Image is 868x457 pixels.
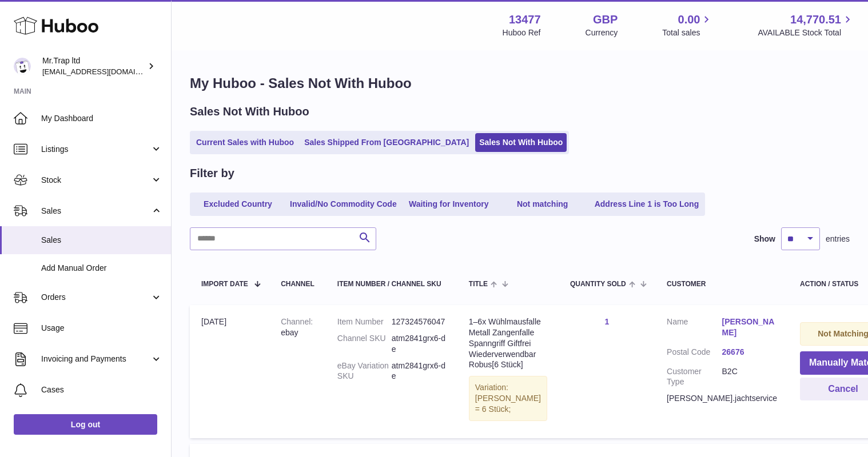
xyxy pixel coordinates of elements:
a: 26676 [722,347,777,358]
span: Usage [41,323,162,334]
span: 0.00 [678,12,700,27]
dt: Name [667,316,722,341]
strong: GBP [593,12,618,27]
span: Sales [41,235,162,246]
img: office@grabacz.eu [14,58,31,75]
span: My Dashboard [41,113,162,124]
dt: eBay Variation SKU [337,360,392,382]
dt: Item Number [337,316,392,327]
a: Excluded Country [192,195,284,214]
a: 1 [605,317,610,326]
dd: B2C [722,366,777,388]
span: Add Manual Order [41,263,162,274]
div: Customer [667,280,777,288]
div: 1–6x Wühlmausfalle Metall Zangenfalle Spanngriff Giftfrei Wiederverwendbar Robus[6 Stück] [469,316,547,370]
div: Huboo Ref [503,27,541,38]
div: [PERSON_NAME].jachtservice [667,393,777,404]
a: [PERSON_NAME] [722,316,777,338]
span: Quantity Sold [570,280,626,288]
span: Title [469,280,488,288]
dd: 127324576047 [392,316,446,327]
a: 14,770.51 AVAILABLE Stock Total [758,12,854,38]
div: Currency [586,27,618,38]
dt: Postal Code [667,347,722,360]
span: Orders [41,292,150,303]
span: entries [826,234,850,244]
h2: Sales Not With Huboo [190,104,309,119]
dt: Customer Type [667,366,722,388]
a: Sales Shipped From [GEOGRAPHIC_DATA] [300,133,473,152]
a: 0.00 Total sales [662,12,713,38]
span: [PERSON_NAME] = 6 Stück; [475,394,541,414]
a: Sales Not With Huboo [475,133,567,152]
span: 14,770.51 [790,12,841,27]
td: [DATE] [190,305,269,438]
dd: atm2841grx6-de [392,360,446,382]
h1: My Huboo - Sales Not With Huboo [190,74,850,93]
span: Listings [41,144,150,155]
a: Waiting for Inventory [403,195,495,214]
span: Cases [41,384,162,395]
strong: Channel [281,317,313,326]
span: Stock [41,175,150,186]
a: Invalid/No Commodity Code [286,195,401,214]
span: Import date [201,280,248,288]
div: Mr.Trap ltd [42,55,145,77]
div: ebay [281,316,314,338]
h2: Filter by [190,166,234,181]
div: Channel [281,280,314,288]
div: Item Number / Channel SKU [337,280,446,288]
a: Address Line 1 is Too Long [591,195,703,214]
span: Sales [41,206,150,217]
strong: 13477 [509,12,541,27]
div: Variation: [469,376,547,421]
dd: atm2841grx6-de [392,333,446,355]
a: Not matching [497,195,588,214]
a: Log out [14,414,157,435]
span: AVAILABLE Stock Total [758,27,854,38]
span: Invoicing and Payments [41,354,150,364]
a: Current Sales with Huboo [192,133,298,152]
label: Show [754,234,775,244]
span: [EMAIL_ADDRESS][DOMAIN_NAME] [42,67,168,76]
span: Total sales [662,27,713,38]
dt: Channel SKU [337,333,392,355]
